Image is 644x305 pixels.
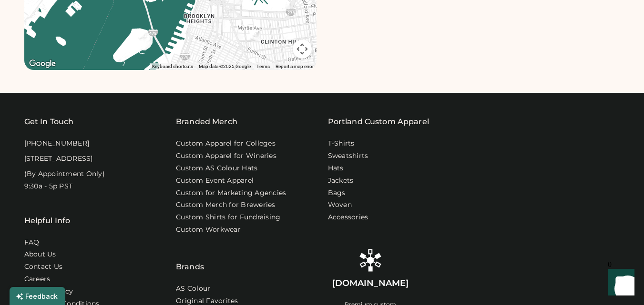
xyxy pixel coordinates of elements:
div: (By Appointment Only) [24,169,105,179]
a: Custom for Marketing Agencies [176,188,286,198]
a: Careers [24,275,51,284]
a: Custom Merch for Breweries [176,200,276,210]
a: AS Colour [176,284,210,294]
a: Woven [328,200,352,210]
a: About Us [24,250,56,259]
a: Report a map error [276,64,314,69]
a: Accessories [328,213,368,222]
button: Keyboard shortcuts [152,63,193,70]
a: Custom AS Colour Hats [176,164,257,173]
a: Bags [328,188,346,198]
a: Portland Custom Apparel [328,116,429,128]
a: T-Shirts [328,139,355,148]
div: [STREET_ADDRESS] [24,154,93,164]
button: Map camera controls [293,39,312,59]
a: Custom Event Apparel [176,176,254,186]
a: Sweatshirts [328,151,368,161]
a: Hats [328,164,344,173]
div: 9:30a - 5p PST [24,182,73,191]
div: [DOMAIN_NAME] [332,277,409,289]
span: Map data ©2025 Google [199,64,251,69]
a: Custom Apparel for Colleges [176,139,276,148]
a: Custom Apparel for Wineries [176,151,276,161]
img: Rendered Logo - Screens [359,249,382,272]
div: Get In Touch [24,116,74,128]
div: Branded Merch [176,116,237,128]
a: Contact Us [24,262,63,272]
div: [PHONE_NUMBER] [24,139,90,148]
div: Helpful Info [24,215,71,226]
a: FAQ [24,238,40,247]
div: Brands [176,237,204,273]
a: Jackets [328,176,354,186]
a: Custom Shirts for Fundraising [176,213,280,222]
iframe: Front Chat [599,262,640,303]
a: Custom Workwear [176,225,241,235]
a: Terms [256,64,270,69]
img: Google [27,58,58,70]
a: Open this area in Google Maps (opens a new window) [27,58,58,70]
